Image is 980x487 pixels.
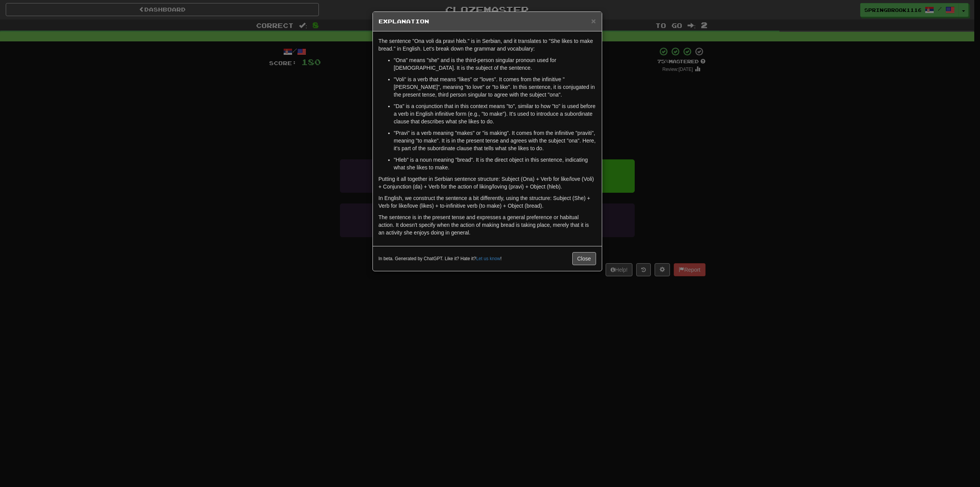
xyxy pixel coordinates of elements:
[379,175,596,190] p: Putting it all together in Serbian sentence structure: Subject (Ona) + Verb for like/love (Voli) ...
[394,129,596,152] p: "Pravi" is a verb meaning "makes" or "is making". It comes from the infinitive "praviti", meaning...
[476,256,500,261] a: Let us know
[591,16,596,25] span: ×
[394,156,596,171] p: "Hleb" is a noun meaning "bread". It is the direct object in this sentence, indicating what she l...
[394,75,596,98] p: "Voli" is a verb that means "likes" or "loves". It comes from the infinitive "[PERSON_NAME]", mea...
[572,252,596,265] button: Close
[379,18,596,25] h5: Explanation
[379,194,596,210] p: In English, we construct the sentence a bit differently, using the structure: Subject (She) + Ver...
[394,56,596,72] p: "Ona" means "she" and is the third-person singular pronoun used for [DEMOGRAPHIC_DATA]. It is the...
[379,213,596,236] p: The sentence is in the present tense and expresses a general preference or habitual action. It do...
[379,37,596,52] p: The sentence "Ona voli da pravi hleb." is in Serbian, and it translates to "She likes to make bre...
[379,256,502,262] small: In beta. Generated by ChatGPT. Like it? Hate it? !
[591,17,596,25] button: Close
[394,102,596,125] p: "Da" is a conjunction that in this context means "to", similar to how "to" is used before a verb ...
